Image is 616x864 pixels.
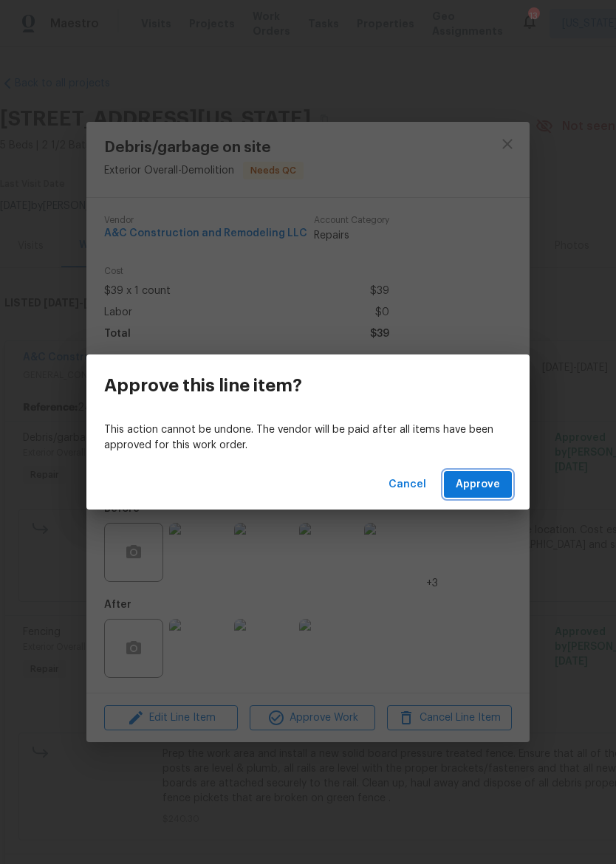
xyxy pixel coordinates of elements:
h3: Approve this line item? [104,375,302,396]
p: This action cannot be undone. The vendor will be paid after all items have been approved for this... [104,422,512,453]
button: Cancel [383,471,432,498]
span: Approve [456,476,500,494]
span: Cancel [389,476,426,494]
button: Approve [444,471,512,498]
